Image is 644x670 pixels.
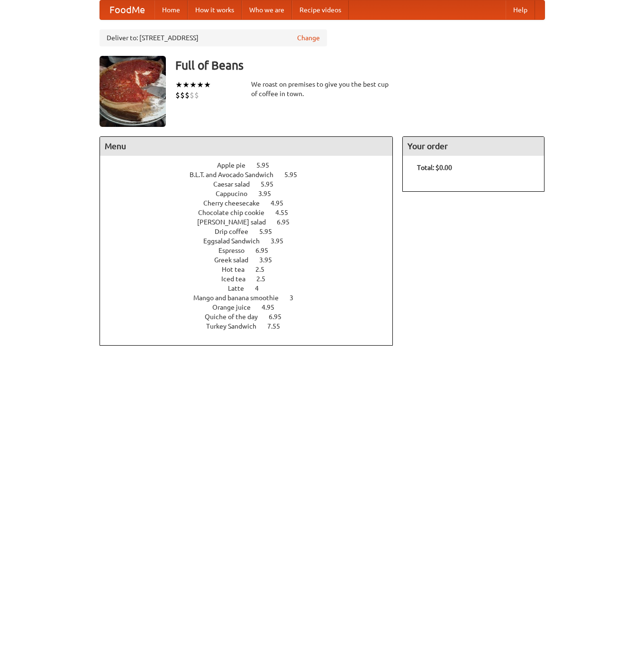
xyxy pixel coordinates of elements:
span: 6.95 [269,313,291,321]
a: Home [154,0,188,19]
span: 3.95 [259,256,281,264]
span: 2.5 [256,275,275,283]
a: Cherry cheesecake 4.95 [203,199,301,207]
span: Chocolate chip cookie [198,209,274,216]
span: 5.95 [284,171,307,179]
li: $ [180,90,185,100]
h4: Your order [403,137,544,156]
a: Greek salad 3.95 [214,256,290,264]
div: We roast on premises to give you the best cup of coffee in town. [251,80,393,98]
span: 4 [255,285,268,292]
a: Help [506,0,535,19]
span: Drip coffee [215,228,258,235]
span: Quiche of the day [205,313,267,321]
span: 4.95 [262,304,284,311]
span: 3.95 [271,237,293,245]
a: Mango and banana smoothie 3 [193,294,311,302]
span: Cappucino [216,190,257,197]
span: 2.5 [255,266,274,273]
img: angular.jpg [100,56,166,127]
a: Cappucino 3.95 [216,190,289,197]
span: Apple pie [217,161,255,169]
a: Latte 4 [228,285,276,292]
a: Apple pie 5.95 [217,161,287,169]
a: How it works [188,0,242,19]
a: Chocolate chip cookie 4.55 [198,209,306,216]
a: FoodMe [100,0,154,19]
a: Caesar salad 5.95 [213,180,291,188]
h4: Menu [100,137,393,156]
span: Cherry cheesecake [203,199,269,207]
span: Hot tea [222,266,254,273]
b: Total: $0.00 [417,164,452,171]
li: $ [194,90,199,100]
li: $ [190,90,194,100]
li: ★ [204,80,211,90]
span: 3.95 [258,190,281,197]
span: Greek salad [214,256,258,264]
span: 5.95 [261,180,283,188]
a: Turkey Sandwich 7.55 [206,322,298,330]
li: ★ [190,80,197,90]
span: 3 [290,294,303,302]
h3: Full of Beans [175,56,545,75]
span: 5.95 [259,228,281,235]
span: 4.55 [275,209,298,216]
a: [PERSON_NAME] salad 6.95 [197,218,307,226]
span: Caesar salad [213,180,259,188]
a: Iced tea 2.5 [221,275,283,283]
a: Quiche of the day 6.95 [205,313,299,321]
span: [PERSON_NAME] salad [197,218,275,226]
span: Orange juice [212,304,260,311]
li: ★ [182,80,190,90]
span: Espresso [218,247,254,254]
span: B.L.T. and Avocado Sandwich [190,171,283,179]
a: Eggsalad Sandwich 3.95 [203,237,301,245]
span: Mango and banana smoothie [193,294,288,302]
span: Iced tea [221,275,255,283]
span: 4.95 [271,199,293,207]
li: $ [185,90,190,100]
a: B.L.T. and Avocado Sandwich 5.95 [190,171,315,179]
a: Drip coffee 5.95 [215,228,290,235]
span: Eggsalad Sandwich [203,237,269,245]
a: Espresso 6.95 [218,247,286,254]
span: Latte [228,285,254,292]
span: 6.95 [277,218,299,226]
div: Deliver to: [STREET_ADDRESS] [100,29,327,46]
a: Change [297,33,320,43]
a: Who we are [242,0,292,19]
a: Hot tea 2.5 [222,266,282,273]
span: 7.55 [267,322,290,330]
a: Recipe videos [292,0,349,19]
li: $ [175,90,180,100]
span: 5.95 [256,161,279,169]
a: Orange juice 4.95 [212,304,292,311]
li: ★ [175,80,182,90]
span: 6.95 [255,247,278,254]
span: Turkey Sandwich [206,322,266,330]
li: ★ [197,80,204,90]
